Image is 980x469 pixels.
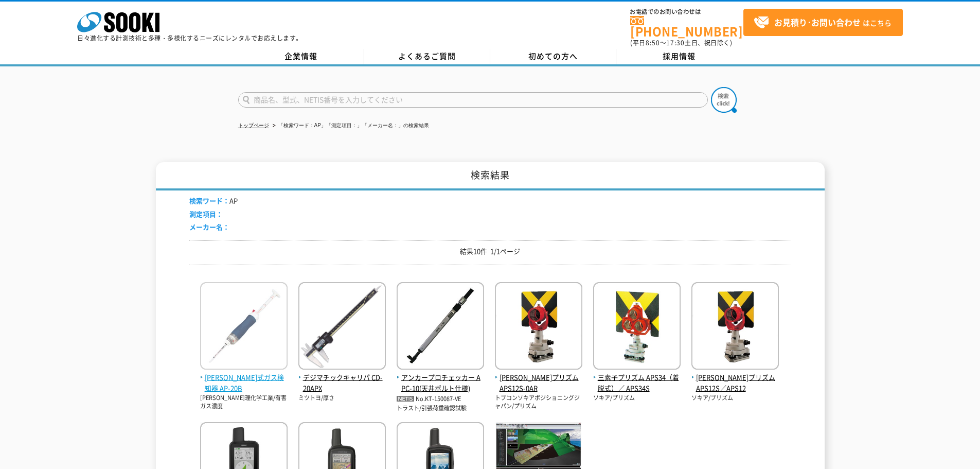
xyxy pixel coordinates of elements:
[200,361,288,393] a: [PERSON_NAME]式ガス検知器 AP-20B
[200,394,288,411] p: [PERSON_NAME]理化学工業/有害ガス濃度
[495,372,582,394] span: [PERSON_NAME]プリズム APS12S-0AR
[298,282,386,372] img: CD-20APX
[189,222,229,232] span: メーカー名：
[238,123,269,128] a: トップページ
[238,92,708,108] input: 商品名、型式、NETIS番号を入力してください
[630,16,743,37] a: [PHONE_NUMBER]
[189,196,229,205] span: 検索ワード：
[754,15,892,30] span: はこちら
[593,372,681,394] span: 三素子プリズム APS34（着脱式）／ APS34S
[630,38,732,47] span: (平日 ～ 土日、祝日除く)
[200,282,288,372] img: AP-20B
[298,361,386,393] a: デジマチックキャリパ CD-20APX
[156,162,825,190] h1: 検索結果
[711,87,737,113] img: btn_search.png
[495,282,582,372] img: APS12S-0AR
[298,394,386,403] p: ミツトヨ/厚さ
[397,372,484,394] span: アンカープロチェッカー APC-10(天井ボルト仕様)
[189,209,223,219] span: 測定項目：
[495,361,582,393] a: [PERSON_NAME]プリズム APS12S-0AR
[490,49,616,64] a: 初めての方へ
[271,120,429,131] li: 「検索ワード：AP」「測定項目：」「メーカー名：」の検索結果
[774,16,861,28] strong: お見積り･お問い合わせ
[238,49,364,64] a: 企業情報
[691,372,779,394] span: [PERSON_NAME]プリズム APS12S／APS12
[397,361,484,393] a: アンカープロチェッカー APC-10(天井ボルト仕様)
[593,361,681,393] a: 三素子プリズム APS34（着脱式）／ APS34S
[364,49,490,64] a: よくあるご質問
[616,49,742,64] a: 採用情報
[691,361,779,393] a: [PERSON_NAME]プリズム APS12S／APS12
[528,50,578,62] span: 初めての方へ
[397,282,484,372] img: APC-10(天井ボルト仕様)
[743,9,903,36] a: お見積り･お問い合わせはこちら
[691,394,779,403] p: ソキア/プリズム
[77,35,302,41] p: 日々進化する計測技術と多種・多様化するニーズにレンタルでお応えします。
[397,404,484,413] p: トラスト/引張荷重確認試験
[646,38,660,47] span: 8:50
[189,246,791,257] p: 結果10件 1/1ページ
[397,394,484,405] p: No.KT-150087-VE
[189,196,238,206] li: AP
[666,38,685,47] span: 17:30
[630,9,743,15] span: お電話でのお問い合わせは
[298,372,386,394] span: デジマチックキャリパ CD-20APX
[691,282,779,372] img: APS12S／APS12
[495,394,582,411] p: トプコンソキアポジショニングジャパン/プリズム
[200,372,288,394] span: [PERSON_NAME]式ガス検知器 AP-20B
[593,394,681,403] p: ソキア/プリズム
[593,282,681,372] img: APS34（着脱式）／ APS34S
